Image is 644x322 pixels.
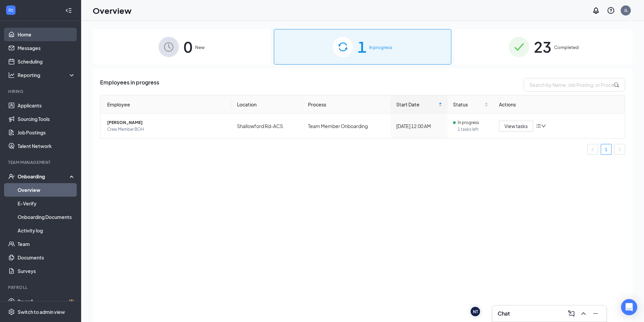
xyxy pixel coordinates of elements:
span: down [541,124,546,128]
a: PayrollCrown [18,295,75,308]
span: Status [453,101,483,108]
svg: Minimize [592,309,600,318]
a: Onboarding Documents [18,210,75,224]
span: 1 tasks left [458,126,488,133]
th: Process [303,95,391,114]
li: Next Page [614,144,625,155]
a: Scheduling [18,55,75,68]
div: [DATE] 12:00 AM [396,122,443,130]
a: Overview [18,183,75,197]
a: Job Postings [18,126,75,139]
span: New [195,44,205,51]
div: Team Management [8,159,74,165]
li: 1 [601,144,612,155]
span: In progress [458,119,479,126]
a: Applicants [18,99,75,112]
button: Minimize [590,308,601,319]
th: Location [232,95,303,114]
input: Search by Name, Job Posting, or Process [524,78,625,92]
span: right [618,148,622,152]
a: Sourcing Tools [18,112,75,126]
span: [PERSON_NAME] [107,119,226,126]
span: Crew Member BOH [107,126,226,133]
span: In progress [369,44,392,51]
span: View tasks [504,122,528,130]
td: Team Member Onboarding [303,114,391,138]
button: ChevronUp [578,308,589,319]
div: Switch to admin view [18,308,65,315]
svg: Settings [8,308,15,315]
td: Shallowford Rd-ACS [232,114,303,138]
svg: Collapse [65,7,72,14]
span: bars [536,123,541,129]
a: Home [18,28,75,41]
li: Previous Page [587,144,598,155]
svg: QuestionInfo [607,6,615,15]
svg: Notifications [592,6,600,15]
h3: Chat [498,310,510,317]
a: 1 [601,144,611,154]
a: Team [18,237,75,251]
div: Payroll [8,284,74,290]
div: Open Intercom Messenger [621,299,637,315]
th: Status [448,95,494,114]
h1: Overview [93,5,132,16]
span: Start Date [396,101,437,108]
div: JL [624,7,628,13]
a: Documents [18,251,75,264]
span: 1 [358,35,366,58]
svg: ComposeMessage [567,309,575,318]
th: Employee [100,95,232,114]
button: left [587,144,598,155]
svg: UserCheck [8,173,15,180]
a: Talent Network [18,139,75,153]
span: Employees in progress [100,78,159,92]
button: right [614,144,625,155]
svg: WorkstreamLogo [7,7,14,14]
button: View tasks [499,121,533,131]
div: NT [473,309,478,315]
a: E-Verify [18,197,75,210]
svg: Analysis [8,72,15,78]
a: Messages [18,41,75,55]
th: Actions [494,95,625,114]
button: ComposeMessage [566,308,577,319]
span: 0 [184,35,192,58]
a: Activity log [18,224,75,237]
div: Onboarding [18,173,70,180]
span: left [591,148,595,152]
div: Hiring [8,89,74,94]
div: Reporting [18,72,76,78]
svg: ChevronUp [579,309,588,318]
span: Completed [554,44,579,51]
a: Surveys [18,264,75,278]
span: 23 [534,35,551,58]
